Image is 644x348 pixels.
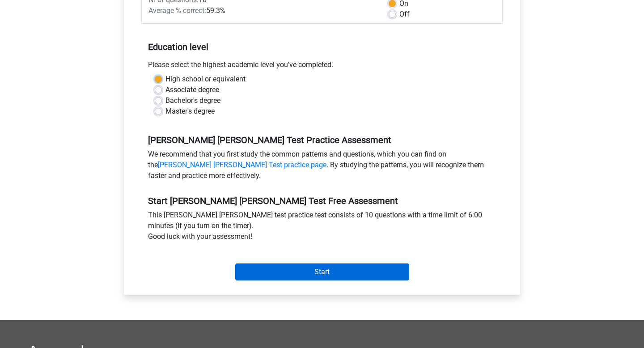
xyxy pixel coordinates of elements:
[141,149,503,185] div: We recommend that you first study the common patterns and questions, which you can find on the . ...
[148,195,496,206] h5: Start [PERSON_NAME] [PERSON_NAME] Test Free Assessment
[235,263,409,280] input: Start
[141,59,503,74] div: Please select the highest academic level you’ve completed.
[148,135,496,145] h5: [PERSON_NAME] [PERSON_NAME] Test Practice Assessment
[148,6,206,15] span: Average % correct:
[165,85,219,95] label: Associate degree
[142,5,382,16] div: 59.3%
[141,210,503,246] div: This [PERSON_NAME] [PERSON_NAME] test practice test consists of 10 questions with a time limit of...
[165,74,246,85] label: High school or equivalent
[165,95,220,106] label: Bachelor's degree
[148,38,496,56] h5: Education level
[399,9,410,20] label: Off
[165,106,215,117] label: Master's degree
[158,161,326,169] a: [PERSON_NAME] [PERSON_NAME] Test practice page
